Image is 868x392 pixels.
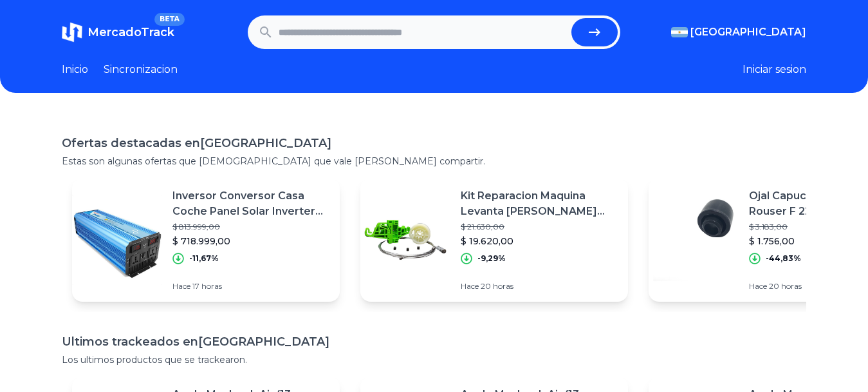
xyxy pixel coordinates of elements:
p: $ 813.999,00 [172,222,329,232]
p: Estas son algunas ofertas que [DEMOGRAPHIC_DATA] que vale [PERSON_NAME] compartir. [62,155,806,168]
a: Featured imageInversor Conversor Casa Coche Panel Solar Inverter 3000w 12v$ 813.999,00$ 718.999,0... [72,178,340,302]
p: Kit Reparacion Maquina Levanta [PERSON_NAME] Peugeot 207 T [461,188,618,219]
p: Los ultimos productos que se trackearon. [62,353,806,366]
a: MercadoTrackBETA [62,22,174,43]
img: Argentina [671,27,688,37]
p: -11,67% [189,253,219,264]
p: Hace 17 horas [172,281,329,291]
a: Sincronizacion [104,62,178,77]
img: MercadoTrack [62,22,82,43]
img: Featured image [360,195,450,285]
p: Hace 20 horas [461,281,618,291]
span: [GEOGRAPHIC_DATA] [690,24,806,40]
a: Featured imageKit Reparacion Maquina Levanta [PERSON_NAME] Peugeot 207 T$ 21.630,00$ 19.620,00-9,... [360,178,628,302]
p: $ 21.630,00 [461,222,618,232]
p: $ 19.620,00 [461,235,618,248]
a: Inicio [62,62,88,77]
p: $ 718.999,00 [172,235,329,248]
button: [GEOGRAPHIC_DATA] [671,24,806,40]
span: BETA [154,13,185,26]
button: Iniciar sesion [743,62,806,77]
p: -44,83% [766,253,801,264]
h1: Ultimos trackeados en [GEOGRAPHIC_DATA] [62,333,806,351]
h1: Ofertas destacadas en [GEOGRAPHIC_DATA] [62,134,806,152]
p: -9,29% [477,253,506,264]
span: MercadoTrack [88,25,174,39]
img: Featured image [649,195,739,285]
img: Featured image [72,195,162,285]
p: Inversor Conversor Casa Coche Panel Solar Inverter 3000w 12v [172,188,329,219]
